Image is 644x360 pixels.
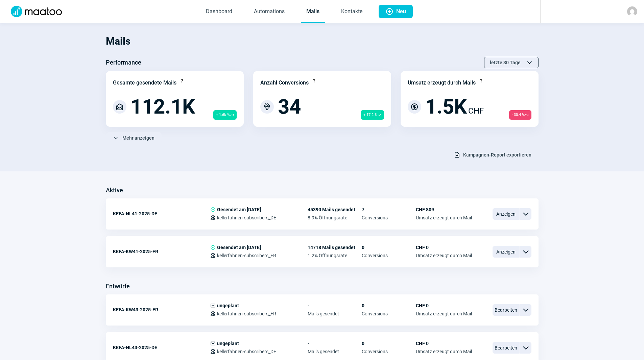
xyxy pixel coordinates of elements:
[217,349,276,354] span: kellerfahnen-subscribers_DE
[416,245,472,250] span: CHF 0
[416,207,472,212] span: CHF 809
[217,303,239,308] span: ungeplant
[362,215,416,220] span: Conversions
[493,342,520,354] span: Bearbeiten
[260,79,309,87] div: Anzahl Conversions
[130,97,195,117] span: 112.1K
[308,215,362,220] span: 8.9% Öffnungsrate
[200,1,238,23] a: Dashboard
[493,246,520,258] span: Anzeigen
[362,303,416,308] span: 0
[416,349,472,354] span: Umsatz erzeugt durch Mail
[379,5,413,18] button: Neu
[217,207,261,212] span: Gesendet am [DATE]
[362,207,416,212] span: 7
[416,215,472,220] span: Umsatz erzeugt durch Mail
[106,132,162,144] button: Mehr anzeigen
[113,79,176,87] div: Gesamte gesendete Mails
[301,1,325,23] a: Mails
[509,110,531,120] span: - 30.4 %
[493,304,520,316] span: Bearbeiten
[308,311,362,316] span: Mails gesendet
[493,208,520,220] span: Anzeigen
[336,1,368,23] a: Kontakte
[362,341,416,346] span: 0
[113,245,210,258] div: KEFA-KW41-2025-FR
[113,207,210,220] div: KEFA-NL41-2025-DE
[106,57,141,68] h3: Performance
[308,253,362,258] span: 1.2% Öffnungsrate
[490,57,521,68] span: letzte 30 Tage
[308,207,362,212] span: 45390 Mails gesendet
[447,149,539,161] button: Kampagnen-Report exportieren
[416,341,472,346] span: CHF 0
[217,245,261,250] span: Gesendet am [DATE]
[361,110,384,120] span: + 17.2 %
[308,245,362,250] span: 14718 Mails gesendet
[248,1,290,23] a: Automations
[362,245,416,250] span: 0
[308,341,362,346] span: -
[463,149,531,160] span: Kampagnen-Report exportieren
[106,30,539,53] h1: Mails
[7,6,66,17] img: Logo
[113,303,210,316] div: KEFA-KW43-2025-FR
[113,341,210,354] div: KEFA-NL43-2025-DE
[362,311,416,316] span: Conversions
[217,311,276,316] span: kellerfahnen-subscribers_FR
[217,341,239,346] span: ungeplant
[308,349,362,354] span: Mails gesendet
[213,110,237,120] span: + 1.6k %
[408,79,476,87] div: Umsatz erzeugt durch Mails
[106,185,123,196] h3: Aktive
[416,311,472,316] span: Umsatz erzeugt durch Mail
[468,105,484,117] span: CHF
[106,281,130,292] h3: Entwürfe
[396,5,406,18] span: Neu
[627,6,637,17] img: avatar
[308,303,362,308] span: -
[278,97,301,117] span: 34
[217,215,276,220] span: kellerfahnen-subscribers_DE
[217,253,276,258] span: kellerfahnen-subscribers_FR
[425,97,467,117] span: 1.5K
[416,253,472,258] span: Umsatz erzeugt durch Mail
[362,253,416,258] span: Conversions
[416,303,472,308] span: CHF 0
[362,349,416,354] span: Conversions
[122,133,154,143] span: Mehr anzeigen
